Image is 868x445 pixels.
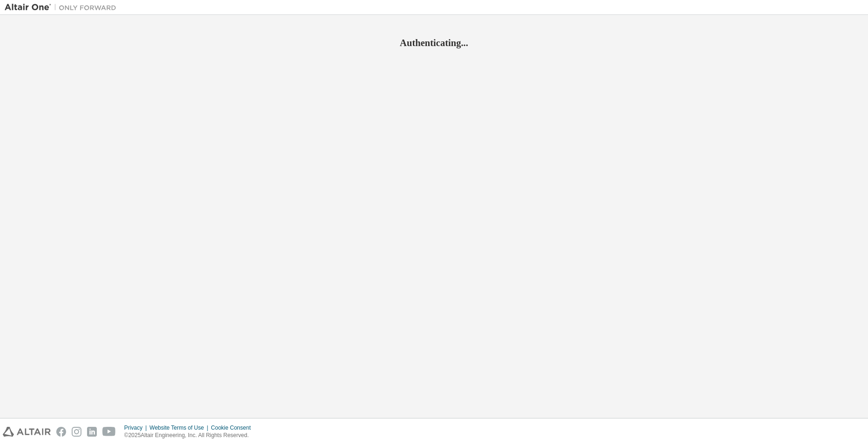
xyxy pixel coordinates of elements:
h2: Authenticating... [5,37,863,49]
div: Privacy [124,424,149,432]
div: Cookie Consent [211,424,256,432]
img: Altair One [5,3,121,12]
div: Website Terms of Use [149,424,211,432]
p: © 2025 Altair Engineering, Inc. All Rights Reserved. [124,432,256,439]
img: youtube.svg [102,427,116,437]
img: linkedin.svg [87,427,97,437]
img: altair_logo.svg [3,427,51,437]
img: facebook.svg [56,427,66,437]
img: instagram.svg [72,427,81,437]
